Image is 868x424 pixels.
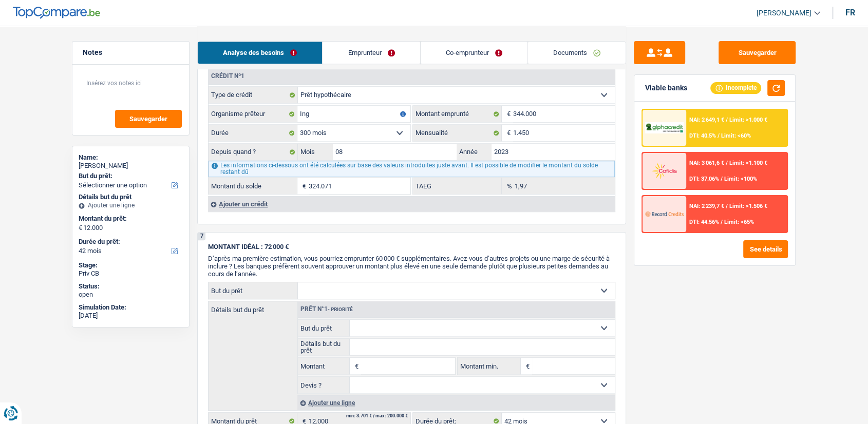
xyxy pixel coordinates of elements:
div: fr [845,8,855,17]
label: Durée du prêt: [79,238,181,246]
label: Montant [298,358,350,374]
span: DTI: 37.06% [689,176,719,182]
div: Viable banks [645,84,687,92]
span: DTI: 44.56% [689,219,719,225]
span: Limit: <65% [724,219,754,225]
label: Mensualité [413,125,502,141]
span: € [350,358,361,374]
label: Devis ? [298,377,350,393]
label: Organisme prêteur [209,106,297,122]
span: € [502,125,513,141]
button: Sauvegarder [719,41,796,64]
span: - Priorité [328,306,353,312]
label: Montant min. [458,358,520,374]
label: Détails but du prêt [209,301,297,313]
div: Simulation Date: [79,303,183,312]
span: [PERSON_NAME] [757,9,812,17]
a: [PERSON_NAME] [748,5,820,22]
span: Sauvegarder [129,115,167,122]
a: Documents [528,42,626,64]
div: Ajouter une ligne [297,395,615,410]
div: Priv CB [79,269,183,278]
label: But du prêt [298,320,350,336]
div: [DATE] [79,312,183,320]
div: Détails but du prêt [79,193,183,201]
span: € [297,178,309,194]
label: Montant emprunté [413,106,502,122]
div: Name: [79,153,183,162]
div: Stage: [79,261,183,269]
span: / [721,176,723,182]
label: Détails but du prêt [298,339,350,355]
label: Montant du prêt: [79,215,181,223]
span: € [502,106,513,122]
div: open [79,291,183,299]
label: But du prêt [209,282,298,299]
div: [PERSON_NAME] [79,162,183,170]
div: Les informations ci-dessous ont été calculées sur base des valeurs introduites juste avant. Il es... [209,161,615,177]
div: min: 3.701 € / max: 200.000 € [346,414,408,418]
span: % [502,178,515,194]
label: Année [457,144,492,160]
div: Ajouter un crédit [208,196,615,211]
h5: Notes [83,48,179,57]
div: Status: [79,282,183,291]
div: 7 [198,233,205,240]
span: Limit: <60% [721,132,751,139]
label: Depuis quand ? [209,144,298,160]
span: / [718,132,720,139]
span: MONTANT IDÉAL : 72 000 € [208,243,289,250]
span: Limit: <100% [724,176,757,182]
img: Cofidis [645,161,683,180]
a: Analyse des besoins [198,42,322,64]
span: / [726,117,728,123]
span: NAI: 2 649,1 € [689,117,724,123]
label: But du prêt: [79,172,181,180]
span: Limit: >1.506 € [729,203,767,209]
span: NAI: 3 061,6 € [689,160,724,166]
div: Crédit nº1 [209,73,247,79]
input: AAAA [492,144,615,160]
span: DTI: 40.5% [689,132,716,139]
div: Prêt n°1 [298,306,355,313]
span: / [721,219,723,225]
button: See details [743,240,788,258]
img: AlphaCredit [645,122,683,134]
label: TAEG [413,178,502,194]
span: Limit: >1.000 € [729,117,767,123]
span: D’après ma première estimation, vous pourriez emprunter 60 000 € supplémentaires. Avez-vous d’aut... [208,255,610,278]
a: Co-emprunteur [421,42,527,64]
div: Incomplete [710,82,761,93]
div: Ajouter une ligne [79,202,183,209]
img: TopCompare Logo [13,7,100,19]
span: / [726,160,728,166]
label: Durée [209,125,297,141]
span: / [726,203,728,209]
span: € [521,358,532,374]
input: MM [333,144,457,160]
label: Mois [298,144,333,160]
span: NAI: 2 239,7 € [689,203,724,209]
label: Type de crédit [209,87,298,103]
button: Sauvegarder [115,110,182,128]
a: Emprunteur [323,42,420,64]
span: € [79,224,82,232]
img: Record Credits [645,204,683,223]
label: Montant du solde [209,178,297,194]
span: Limit: >1.100 € [729,160,767,166]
